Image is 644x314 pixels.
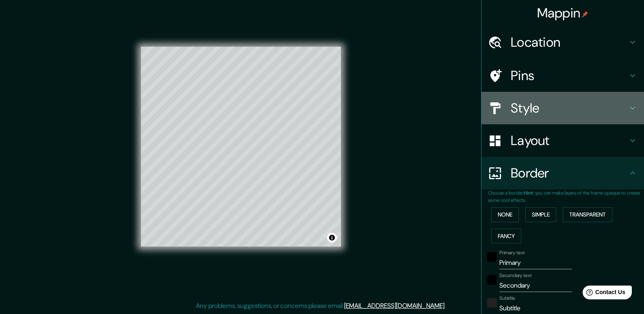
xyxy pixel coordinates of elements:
[499,249,525,256] label: Primary text
[491,229,521,244] button: Fancy
[525,207,556,222] button: Simple
[481,26,644,58] div: Location
[499,295,515,302] label: Subtitle
[491,207,519,222] button: None
[524,190,533,196] b: Hint
[488,189,644,204] p: Choose a border. : you can make layers of the frame opaque to create some cool effects.
[487,275,497,285] button: black
[446,301,447,311] div: .
[487,252,497,262] button: black
[511,165,628,181] h4: Border
[344,301,445,310] a: [EMAIL_ADDRESS][DOMAIN_NAME]
[499,272,532,279] label: Secondary text
[481,92,644,124] div: Style
[327,233,337,243] button: Toggle attribution
[511,34,628,50] h4: Location
[572,282,635,305] iframe: Help widget launcher
[511,100,628,116] h4: Style
[537,5,589,21] h4: Mappin
[582,11,588,17] img: pin-icon.png
[511,132,628,149] h4: Layout
[481,59,644,92] div: Pins
[447,301,449,311] div: .
[487,298,497,308] button: color-222222
[511,67,628,84] h4: Pins
[481,124,644,157] div: Layout
[481,157,644,189] div: Border
[196,301,446,311] p: Any problems, suggestions, or concerns please email .
[563,207,612,222] button: Transparent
